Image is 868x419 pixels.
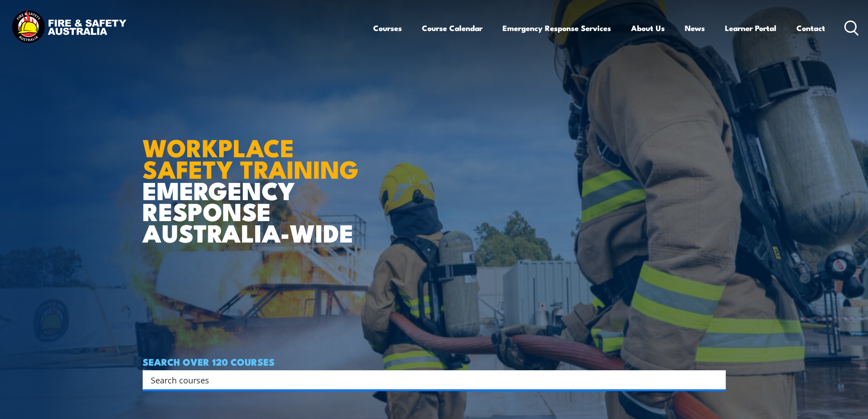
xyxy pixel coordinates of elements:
[143,128,359,187] strong: WORKPLACE SAFETY TRAINING
[143,357,726,367] h4: SEARCH OVER 120 COURSES
[725,16,776,40] a: Learner Portal
[153,373,708,386] form: Search form
[503,16,611,40] a: Emergency Response Services
[710,373,723,386] button: Search magnifier button
[143,114,365,243] h1: EMERGENCY RESPONSE AUSTRALIA-WIDE
[151,373,706,387] input: Search input
[422,16,483,40] a: Course Calendar
[373,16,402,40] a: Courses
[796,16,825,40] a: Contact
[685,16,705,40] a: News
[631,16,665,40] a: About Us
